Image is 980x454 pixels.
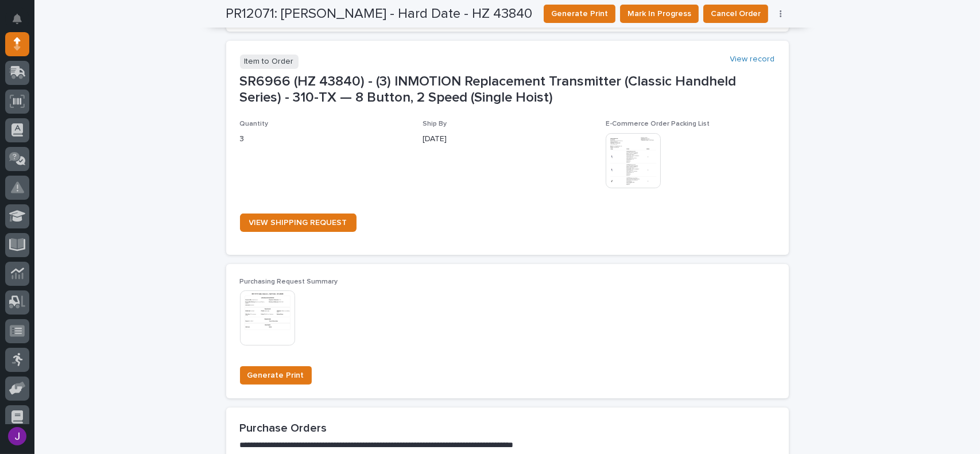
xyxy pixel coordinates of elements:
[551,7,608,21] span: Generate Print
[240,366,312,385] button: Generate Print
[620,5,699,23] button: Mark In Progress
[14,14,29,32] div: Notifications
[240,73,775,107] p: SR6966 (HZ 43840) - (3) INMOTION Replacement Transmitter (Classic Handheld Series) - 310-TX — 8 B...
[606,121,710,127] span: E-Commerce Order Packing List
[5,7,29,31] button: Notifications
[5,424,29,448] button: users-avatar
[730,55,775,64] a: View record
[240,421,775,435] h2: Purchase Orders
[423,121,447,127] span: Ship By
[240,55,299,69] p: Item to Order
[423,133,592,145] p: [DATE]
[627,7,691,21] span: Mark In Progress
[247,368,304,382] span: Generate Print
[240,278,338,285] span: Purchasing Request Summary
[240,214,357,232] a: VIEW SHIPPING REQUEST
[703,5,768,23] button: Cancel Order
[711,7,761,21] span: Cancel Order
[249,219,347,227] span: VIEW SHIPPING REQUEST
[544,5,615,23] button: Generate Print
[240,121,269,127] span: Quantity
[226,6,533,22] h2: PR12071: [PERSON_NAME] - Hard Date - HZ 43840
[240,133,409,145] p: 3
